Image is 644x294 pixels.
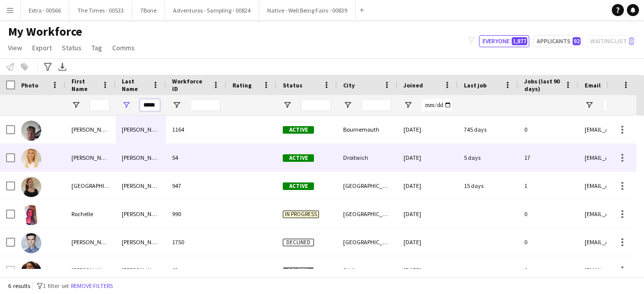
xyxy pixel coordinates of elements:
[404,81,423,89] span: Joined
[69,280,115,291] button: Remove filters
[140,99,160,111] input: Last Name Filter Input
[62,43,82,52] span: Status
[422,99,452,111] input: Joined Filter Input
[116,256,166,284] div: [PERSON_NAME]
[464,81,487,89] span: Last job
[92,43,102,52] span: Tag
[518,116,579,143] div: 0
[337,116,397,143] div: Bournemouth
[518,200,579,228] div: 0
[116,116,166,143] div: [PERSON_NAME]
[71,77,98,92] span: First Name
[8,24,82,39] span: My Workforce
[283,182,314,190] span: Active
[65,256,116,284] div: [PERSON_NAME]
[585,101,594,110] button: Open Filter Menu
[32,43,52,52] span: Export
[172,101,181,110] button: Open Filter Menu
[65,200,116,228] div: Rochelle
[397,256,458,284] div: [DATE]
[28,41,56,54] a: Export
[65,116,116,143] div: [PERSON_NAME]
[458,144,518,171] div: 5 days
[166,228,226,256] div: 1750
[122,101,131,110] button: Open Filter Menu
[21,233,41,253] img: Sebastian Scott
[337,228,397,256] div: [GEOGRAPHIC_DATA]
[361,99,391,111] input: City Filter Input
[283,81,302,89] span: Status
[116,144,166,171] div: [PERSON_NAME]
[43,282,69,289] span: 1 filter set
[283,239,314,246] span: Declined
[42,61,54,73] app-action-btn: Advanced filters
[116,200,166,228] div: [PERSON_NAME]
[283,267,314,274] span: Deleted
[65,172,116,200] div: [GEOGRAPHIC_DATA]
[573,37,581,45] span: 92
[232,81,252,89] span: Rating
[337,256,397,284] div: Stirling
[132,1,165,20] button: 7Bone
[518,172,579,200] div: 1
[21,149,41,169] img: Jenny Scott
[518,228,579,256] div: 0
[397,144,458,171] div: [DATE]
[190,99,220,111] input: Workforce ID Filter Input
[21,81,38,89] span: Photo
[166,116,226,143] div: 1164
[585,81,601,89] span: Email
[6,266,15,275] input: Row Selection is disabled for this row (unchecked)
[4,41,26,54] a: View
[112,43,135,52] span: Comms
[337,200,397,228] div: [GEOGRAPHIC_DATA]
[397,116,458,143] div: [DATE]
[397,200,458,228] div: [DATE]
[283,101,292,110] button: Open Filter Menu
[337,144,397,171] div: Droitwich
[116,172,166,200] div: [PERSON_NAME]
[524,77,560,92] span: Jobs (last 90 days)
[404,101,413,110] button: Open Filter Menu
[518,144,579,171] div: 17
[283,154,314,162] span: Active
[172,77,208,92] span: Workforce ID
[8,43,22,52] span: View
[301,99,331,111] input: Status Filter Input
[21,1,69,20] button: Extra - 00566
[166,144,226,171] div: 54
[166,200,226,228] div: 990
[108,41,139,54] a: Comms
[458,116,518,143] div: 745 days
[166,256,226,284] div: 62
[397,172,458,200] div: [DATE]
[21,121,41,141] img: Jake Scott
[21,205,41,225] img: Rochelle Scott
[21,177,41,197] img: Parys Scott
[90,99,110,111] input: First Name Filter Input
[122,77,148,92] span: Last Name
[166,172,226,200] div: 947
[21,261,41,281] img: Vera Scott
[337,172,397,200] div: [GEOGRAPHIC_DATA]
[58,41,86,54] a: Status
[343,81,355,89] span: City
[65,228,116,256] div: [PERSON_NAME]
[533,35,583,47] button: Applicants92
[65,144,116,171] div: [PERSON_NAME]
[283,211,319,218] span: In progress
[479,35,529,47] button: Everyone1,877
[397,228,458,256] div: [DATE]
[116,228,166,256] div: [PERSON_NAME]
[343,101,352,110] button: Open Filter Menu
[56,61,68,73] app-action-btn: Export XLSX
[518,256,579,284] div: 0
[512,37,527,45] span: 1,877
[165,1,259,20] button: Adventuros - Sampling - 00824
[88,41,106,54] a: Tag
[69,1,132,20] button: The Times - 00533
[458,172,518,200] div: 15 days
[259,1,356,20] button: Native - Well Being Fairs - 00839
[283,126,314,134] span: Active
[71,101,80,110] button: Open Filter Menu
